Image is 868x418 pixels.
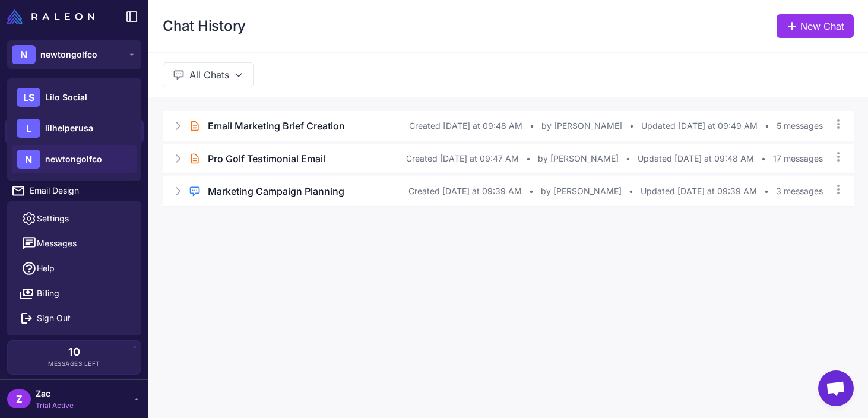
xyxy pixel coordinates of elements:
h3: Pro Golf Testimonial Email [208,151,325,166]
span: • [529,185,534,198]
button: Nnewtongolfco [7,40,141,69]
a: Chats [5,119,144,144]
div: N [12,45,36,64]
span: • [626,152,631,165]
span: • [629,119,634,132]
div: LS [17,88,40,107]
span: by [PERSON_NAME] [541,119,622,132]
span: Updated [DATE] at 09:49 AM [641,119,758,132]
h3: Marketing Campaign Planning [208,184,344,198]
span: Updated [DATE] at 09:48 AM [638,152,754,165]
span: Updated [DATE] at 09:39 AM [641,185,757,198]
img: Raleon Logo [7,9,94,24]
a: Knowledge [5,148,144,173]
span: lilhelperusa [45,122,93,135]
button: Messages [12,231,137,256]
span: Email Design [30,184,134,197]
h1: Chat History [163,17,246,36]
div: N [17,150,40,169]
h3: Email Marketing Brief Creation [208,119,345,133]
span: 3 messages [776,185,823,198]
span: Messages [37,237,77,250]
span: Created [DATE] at 09:39 AM [408,185,522,198]
a: Open chat [818,370,854,406]
span: • [764,185,769,198]
span: Messages Left [48,359,100,368]
span: Zac [36,387,74,400]
span: Help [37,262,55,275]
span: • [526,152,531,165]
a: New Chat [777,14,854,38]
span: Created [DATE] at 09:47 AM [406,152,519,165]
span: Lilo Social [45,91,87,104]
span: by [PERSON_NAME] [538,152,619,165]
div: L [17,119,40,138]
span: by [PERSON_NAME] [541,185,622,198]
a: Email Design [5,178,144,203]
span: Billing [37,287,59,300]
span: • [765,119,769,132]
span: • [530,119,534,132]
span: 5 messages [777,119,823,132]
span: 17 messages [773,152,823,165]
span: Trial Active [36,400,74,411]
span: Sign Out [37,312,71,325]
span: • [761,152,766,165]
button: Sign Out [12,306,137,331]
div: Z [7,389,31,408]
span: 10 [68,347,80,357]
button: All Chats [163,62,254,87]
a: Help [12,256,137,281]
span: newtongolfco [40,48,97,61]
span: Created [DATE] at 09:48 AM [409,119,522,132]
span: • [629,185,633,198]
span: newtongolfco [45,153,102,166]
span: Settings [37,212,69,225]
